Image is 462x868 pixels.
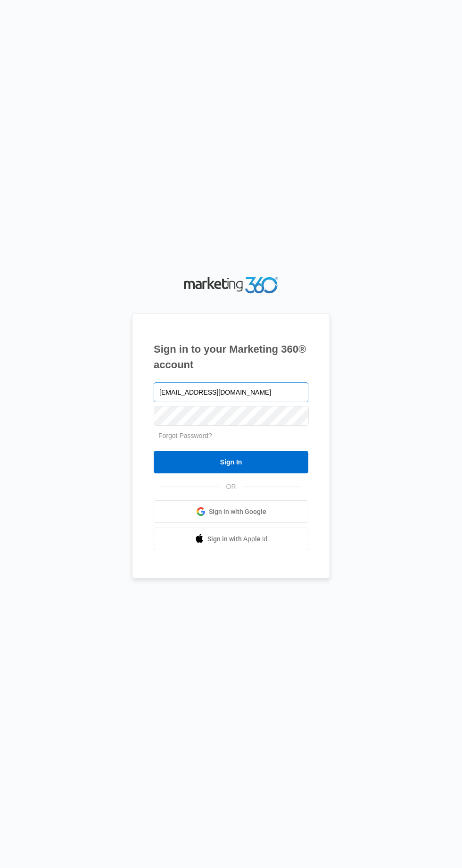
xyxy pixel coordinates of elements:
[154,500,308,523] a: Sign in with Google
[154,341,308,372] h1: Sign in to your Marketing 360® account
[154,528,308,550] a: Sign in with Apple Id
[220,482,243,492] span: OR
[207,534,268,544] span: Sign in with Apple Id
[154,382,308,402] input: Email
[209,507,266,517] span: Sign in with Google
[154,451,308,473] input: Sign In
[158,432,212,439] a: Forgot Password?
